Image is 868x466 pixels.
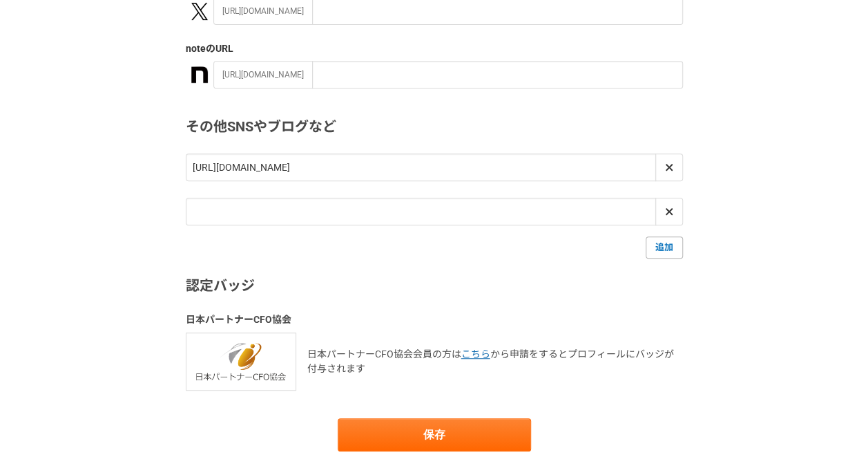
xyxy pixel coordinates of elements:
[186,41,683,56] label: note のURL
[186,275,683,296] h3: 認定バッジ
[191,66,208,83] img: a3U9rW3u3Lr2az699ms0nsgwjY3a+92wMGRIAAAQIE9hX4PzgNzWcoiwVVAAAAAElFTkSuQmCC
[186,313,683,327] h3: 日本パートナーCFO協会
[646,236,683,259] a: 追加
[461,348,490,360] a: こちら
[307,347,683,376] p: 日本パートナーCFO協会会員の方は から申請をするとプロフィールにバッジが付与されます
[186,116,683,137] h3: その他SNSやブログなど
[186,333,296,390] img: cfo_association_with_name.png-a2ca6198.png
[191,3,208,20] img: x-391a3a86.png
[338,418,531,451] button: 保存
